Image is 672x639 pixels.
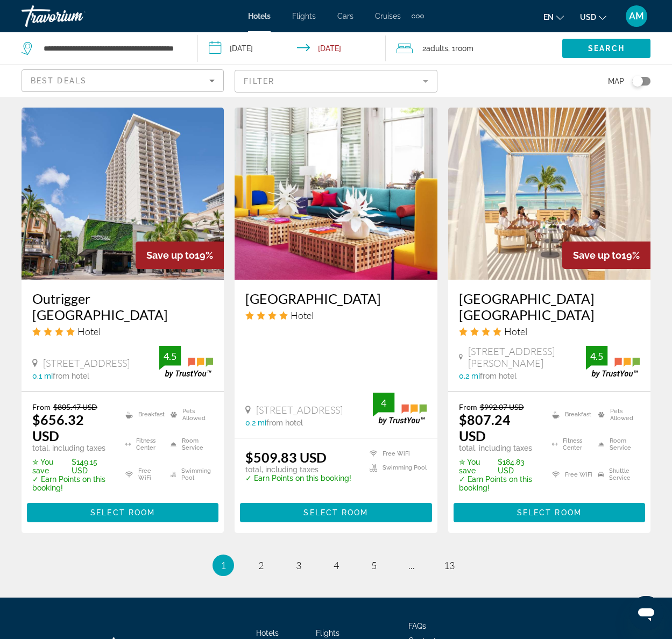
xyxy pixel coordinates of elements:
[43,357,130,369] span: [STREET_ADDRESS]
[245,290,426,307] a: [GEOGRAPHIC_DATA]
[375,12,401,20] a: Cruises
[543,9,564,25] button: Change language
[480,402,524,411] del: $992.07 USD
[337,12,353,20] a: Cars
[221,559,226,571] span: 1
[146,250,195,261] span: Save up to
[120,432,166,457] li: Fitness Center
[371,559,377,571] span: 5
[159,346,213,378] img: trustyou-badge.svg
[245,309,426,321] div: 4 star Hotel
[245,465,351,474] p: total, including taxes
[426,44,448,53] span: Adults
[468,345,586,369] span: [STREET_ADDRESS][PERSON_NAME]
[291,309,314,321] span: Hotel
[32,444,112,452] p: total, including taxes
[198,32,385,65] button: Check-in date: Nov 16, 2025 Check-out date: Nov 19, 2025
[53,372,89,380] span: from hotel
[547,432,593,457] li: Fitness Center
[412,8,424,25] button: Extra navigation items
[543,13,554,22] span: en
[608,74,624,89] span: Map
[27,503,218,522] button: Select Room
[454,505,645,517] a: Select Room
[580,13,596,22] span: USD
[316,629,339,637] a: Flights
[480,372,517,380] span: from hotel
[245,418,266,427] span: 0.2 mi
[32,402,51,411] span: From
[27,505,218,517] a: Select Room
[77,325,101,337] span: Hotel
[586,346,640,378] img: trustyou-badge.svg
[408,622,426,630] a: FAQs
[580,9,606,25] button: Change currency
[32,411,84,444] ins: $656.32 USD
[459,290,640,323] a: [GEOGRAPHIC_DATA] [GEOGRAPHIC_DATA]
[120,462,166,487] li: Free WiFi
[53,402,97,411] del: $805.47 USD
[266,418,303,427] span: from hotel
[165,402,213,427] li: Pets Allowed
[629,596,663,630] iframe: Button to launch messaging window
[32,372,53,380] span: 0.1 mi
[547,462,593,487] li: Free WiFi
[459,411,511,444] ins: $807.24 USD
[32,458,112,475] p: $149.15 USD
[240,505,432,517] a: Select Room
[32,475,112,492] p: ✓ Earn Points on this booking!
[459,458,495,475] span: ✮ You save
[364,464,427,473] li: Swimming Pool
[593,402,640,427] li: Pets Allowed
[459,475,539,492] p: ✓ Earn Points on this booking!
[373,393,427,424] img: trustyou-badge.svg
[448,41,473,56] span: , 1
[32,290,213,323] a: Outrigger [GEOGRAPHIC_DATA]
[455,44,473,53] span: Room
[517,508,582,517] span: Select Room
[32,325,213,337] div: 4 star Hotel
[547,402,593,427] li: Breakfast
[22,108,224,280] img: Hotel image
[444,559,455,571] span: 13
[31,74,215,87] mat-select: Sort by
[459,402,477,411] span: From
[562,242,650,269] div: 19%
[245,449,327,465] ins: $509.83 USD
[629,11,644,22] span: AM
[386,32,562,65] button: Travelers: 2 adults, 0 children
[448,108,650,280] img: Hotel image
[292,12,316,20] a: Flights
[459,372,480,380] span: 0.2 mi
[136,242,224,269] div: 19%
[256,404,343,416] span: [STREET_ADDRESS]
[235,108,437,280] img: Hotel image
[593,462,640,487] li: Shuttle Service
[459,444,539,452] p: total, including taxes
[22,2,129,30] a: Travorium
[573,250,621,261] span: Save up to
[258,559,264,571] span: 2
[256,629,279,637] a: Hotels
[422,41,448,56] span: 2
[248,12,271,20] span: Hotels
[90,508,155,517] span: Select Room
[593,432,640,457] li: Room Service
[364,449,427,458] li: Free WiFi
[303,508,368,517] span: Select Room
[624,76,650,86] button: Toggle map
[459,458,539,475] p: $184.83 USD
[240,503,432,522] button: Select Room
[296,559,301,571] span: 3
[32,458,69,475] span: ✮ You save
